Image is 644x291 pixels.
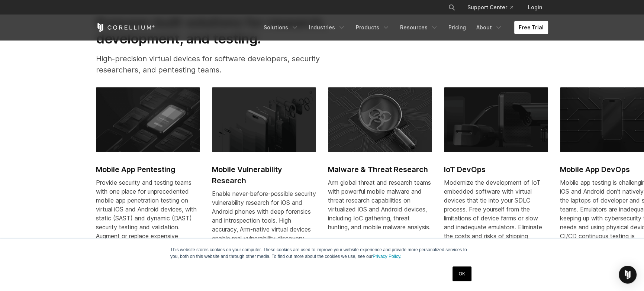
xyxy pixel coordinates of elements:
a: IoT DevOps IoT DevOps Modernize the development of IoT embedded software with virtual devices tha... [444,87,548,258]
div: Enable never-before-possible security vulnerability research for iOS and Android phones with deep... [212,189,316,252]
div: Provide security and testing teams with one place for unprecedented mobile app penetration testin... [96,178,200,249]
h2: Mobile App Pentesting [96,164,200,175]
a: Pricing [444,21,470,34]
div: Modernize the development of IoT embedded software with virtual devices that tie into your SDLC p... [444,178,548,249]
div: Arm global threat and research teams with powerful mobile malware and threat research capabilitie... [328,178,432,232]
a: Mobile App Pentesting Mobile App Pentesting Provide security and testing teams with one place for... [96,87,200,258]
p: High-precision virtual devices for software developers, security researchers, and pentesting teams. [96,53,350,75]
p: This website stores cookies on your computer. These cookies are used to improve your website expe... [170,246,474,260]
img: Malware & Threat Research [328,87,432,152]
a: OK [453,266,471,281]
img: IoT DevOps [444,87,548,152]
div: Open Intercom Messenger [619,266,637,284]
a: Support Center [461,1,519,14]
img: Mobile App Pentesting [96,87,200,152]
h2: Mobile Vulnerability Research [212,164,316,186]
div: Navigation Menu [439,1,548,14]
img: Mobile Vulnerability Research [212,87,316,152]
a: Corellium Home [96,23,155,32]
a: Malware & Threat Research Malware & Threat Research Arm global threat and research teams with pow... [328,87,432,240]
a: Free Trial [514,21,548,34]
div: Navigation Menu [259,21,548,34]
a: Products [351,21,394,34]
button: Search [445,1,458,14]
a: Industries [305,21,350,34]
h2: IoT DevOps [444,164,548,175]
h2: Malware & Threat Research [328,164,432,175]
a: Resources [396,21,442,34]
a: Privacy Policy. [373,254,401,259]
a: About [472,21,507,34]
a: Mobile Vulnerability Research Mobile Vulnerability Research Enable never-before-possible security... [212,87,316,261]
a: Solutions [259,21,303,34]
a: Login [522,1,548,14]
